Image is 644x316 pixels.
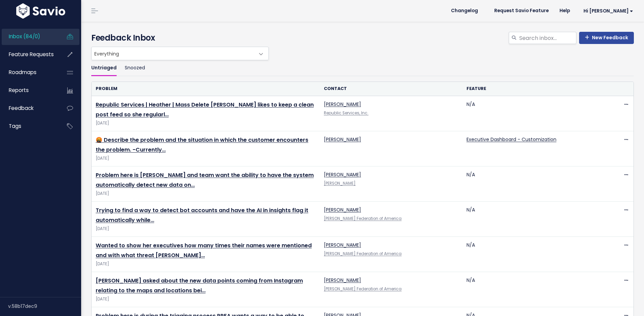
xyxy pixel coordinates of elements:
[9,105,33,112] span: Feedback
[96,171,314,189] a: Problem here is [PERSON_NAME] and team want the ability to have the system automatically detect n...
[579,32,634,44] a: New Feedback
[462,96,605,131] td: N/A
[324,171,361,178] a: [PERSON_NAME]
[324,181,356,186] a: [PERSON_NAME]
[2,100,56,116] a: Feedback
[324,101,361,108] a: [PERSON_NAME]
[91,47,269,60] span: Everything
[125,60,145,76] a: Snoozed
[489,6,554,16] a: Request Savio Feature
[462,166,605,202] td: N/A
[96,277,303,294] a: [PERSON_NAME] asked about the new data points coming from Instagram relating to the maps and loca...
[575,6,639,16] a: Hi [PERSON_NAME]
[96,206,308,224] a: Trying to find a way to detect bot accounts and have the AI in insights flag it automatically while…
[91,60,117,76] a: Untriaged
[324,242,361,248] a: [PERSON_NAME]
[96,101,314,118] a: Republic Services | Heather | Mass Delete [PERSON_NAME] likes to keep a clean post feed so she re...
[324,136,361,143] a: [PERSON_NAME]
[2,65,56,80] a: Roadmaps
[96,136,308,154] a: 🤬 Describe the problem and the situation in which the customer encounters the problem. -Currently…
[96,190,316,197] span: [DATE]
[324,286,402,292] a: [PERSON_NAME] Federation of America
[96,242,312,259] a: Wanted to show her executives how many times their names were mentioned and with what threat [PER...
[91,60,634,76] ul: Filter feature requests
[324,206,361,213] a: [PERSON_NAME]
[9,87,29,94] span: Reports
[462,237,605,272] td: N/A
[324,110,368,116] a: Republic Services, Inc.
[462,202,605,237] td: N/A
[462,82,605,96] th: Feature
[2,118,56,134] a: Tags
[96,155,316,162] span: [DATE]
[91,32,634,44] h4: Feedback Inbox
[15,3,67,19] img: logo-white.9d6f32f41409.svg
[2,47,56,62] a: Feature Requests
[9,69,37,76] span: Roadmaps
[320,82,462,96] th: Contact
[96,261,316,268] span: [DATE]
[2,83,56,98] a: Reports
[324,216,402,221] a: [PERSON_NAME] Federation of America
[96,225,316,232] span: [DATE]
[324,277,361,284] a: [PERSON_NAME]
[519,32,576,44] input: Search inbox...
[9,33,40,40] span: Inbox (84/0)
[467,136,556,143] a: Executive Dashboard - Customization
[92,47,255,60] span: Everything
[9,51,54,58] span: Feature Requests
[2,29,56,44] a: Inbox (84/0)
[554,6,575,16] a: Help
[583,8,633,14] span: Hi [PERSON_NAME]
[324,251,402,256] a: [PERSON_NAME] Federation of America
[9,122,21,130] span: Tags
[96,120,316,127] span: [DATE]
[92,82,320,96] th: Problem
[451,8,478,13] span: Changelog
[96,296,316,303] span: [DATE]
[8,297,81,315] div: v.58b17dec9
[462,272,605,307] td: N/A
